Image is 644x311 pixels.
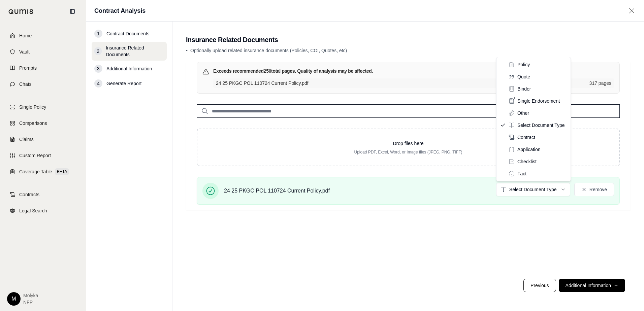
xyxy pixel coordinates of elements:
span: Application [517,146,541,153]
span: Quote [517,73,530,80]
span: Binder [517,85,531,92]
span: Policy [517,61,530,68]
span: Fact [517,170,526,177]
span: Other [517,110,529,116]
span: Contract [517,134,535,141]
span: Single Endorsement [517,98,560,104]
span: Checklist [517,158,537,165]
span: Select Document Type [517,122,565,129]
